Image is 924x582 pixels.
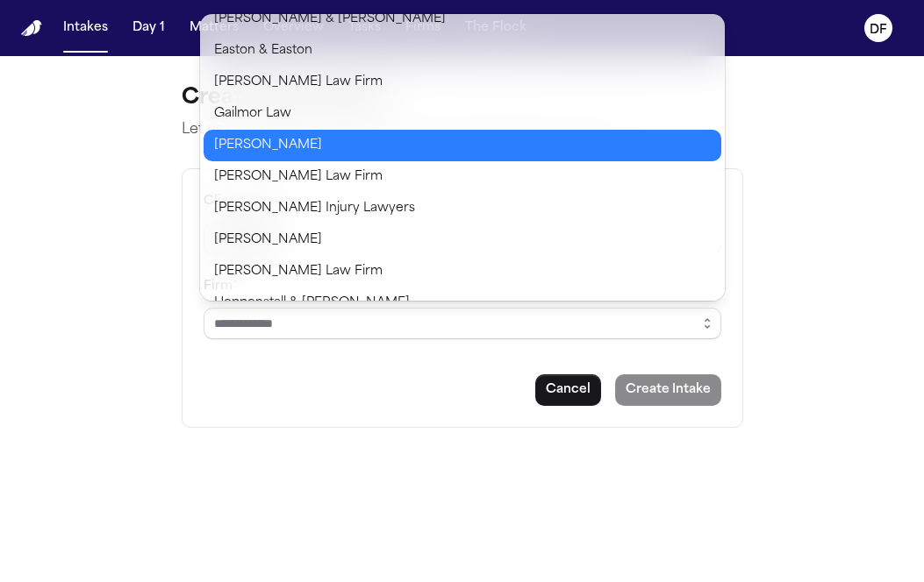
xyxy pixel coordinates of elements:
span: [PERSON_NAME] [214,135,322,156]
span: [PERSON_NAME] [214,230,322,251]
span: [PERSON_NAME] Law Firm [214,261,383,282]
input: Select a firm [204,308,721,339]
span: [PERSON_NAME] Law Firm [214,167,383,188]
span: Gailmor Law [214,103,291,124]
span: Easton & Easton [214,40,312,61]
span: [PERSON_NAME] Injury Lawyers [214,198,415,219]
span: Heppenstall & [PERSON_NAME] [214,293,410,314]
span: [PERSON_NAME] Law Firm [214,72,383,93]
span: [PERSON_NAME] & [PERSON_NAME] [214,9,446,30]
